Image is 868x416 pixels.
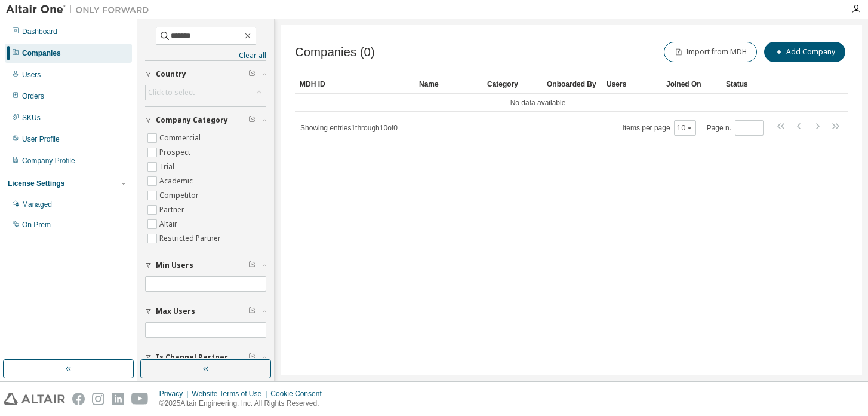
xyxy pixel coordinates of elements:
[726,75,776,94] div: Status
[22,220,51,230] div: On Prem
[295,94,781,112] td: No data available
[6,4,155,16] img: Altair One
[156,353,228,362] span: Is Channel Partner
[248,353,256,362] span: Clear filter
[131,393,149,405] img: youtube.svg
[156,261,193,270] span: Min Users
[159,399,329,409] p: © 2025 Altair Engineering, Inc. All Rights Reserved.
[159,160,177,174] label: Trial
[159,174,195,188] label: Academic
[248,261,256,270] span: Clear filter
[677,123,693,133] button: 10
[607,75,657,94] div: Users
[22,113,41,123] div: SKUs
[22,48,61,58] div: Companies
[148,88,195,97] div: Click to select
[159,217,180,231] label: Altair
[146,85,266,100] div: Click to select
[145,344,266,371] button: Is Channel Partner
[192,389,270,399] div: Website Terms of Use
[666,75,716,94] div: Joined On
[159,145,193,160] label: Prospect
[159,389,192,399] div: Privacy
[22,200,52,209] div: Managed
[145,107,266,133] button: Company Category
[295,45,375,59] span: Companies (0)
[156,69,186,79] span: Country
[22,134,60,144] div: User Profile
[22,27,57,36] div: Dashboard
[156,115,228,125] span: Company Category
[159,203,187,217] label: Partner
[270,389,328,399] div: Cookie Consent
[22,91,44,101] div: Orders
[300,124,398,132] span: Showing entries 1 through 10 of 0
[145,51,266,60] a: Clear all
[159,188,201,203] label: Competitor
[300,75,410,94] div: MDH ID
[487,75,537,94] div: Category
[22,70,41,79] div: Users
[248,115,256,125] span: Clear filter
[112,393,124,405] img: linkedin.svg
[145,61,266,87] button: Country
[72,393,85,405] img: facebook.svg
[159,231,223,246] label: Restricted Partner
[156,307,195,316] span: Max Users
[248,69,256,79] span: Clear filter
[8,179,64,188] div: License Settings
[22,156,75,166] div: Company Profile
[707,120,764,136] span: Page n.
[92,393,104,405] img: instagram.svg
[547,75,597,94] div: Onboarded By
[4,393,65,405] img: altair_logo.svg
[145,252,266,279] button: Min Users
[664,42,757,62] button: Import from MDH
[159,131,203,145] label: Commercial
[145,298,266,325] button: Max Users
[248,307,256,316] span: Clear filter
[623,120,696,136] span: Items per page
[764,42,845,62] button: Add Company
[419,75,478,94] div: Name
